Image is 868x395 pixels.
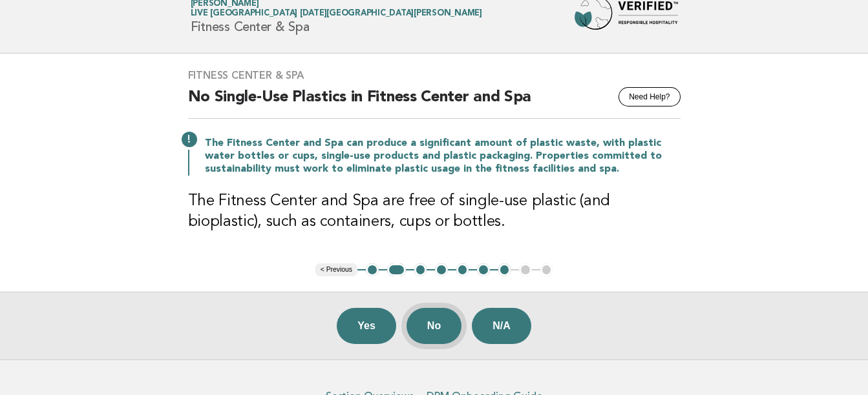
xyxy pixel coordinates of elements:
button: 4 [435,263,448,276]
button: No [407,308,461,344]
button: 1 [366,263,379,276]
button: 2 [387,263,406,276]
button: 3 [414,263,427,276]
button: Yes [337,308,396,344]
button: 7 [498,263,511,276]
h3: The Fitness Center and Spa are free of single-use plastic (and bioplastic), such as containers, c... [188,191,681,232]
button: 6 [477,263,490,276]
span: Live [GEOGRAPHIC_DATA] [DATE][GEOGRAPHIC_DATA][PERSON_NAME] [191,10,482,18]
button: < Previous [315,263,357,276]
button: Need Help? [619,87,680,106]
button: N/A [472,308,531,344]
p: The Fitness Center and Spa can produce a significant amount of plastic waste, with plastic water ... [205,137,681,176]
button: 5 [456,263,469,276]
h3: Fitness Center & Spa [188,69,681,82]
h2: No Single-Use Plastics in Fitness Center and Spa [188,87,681,119]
